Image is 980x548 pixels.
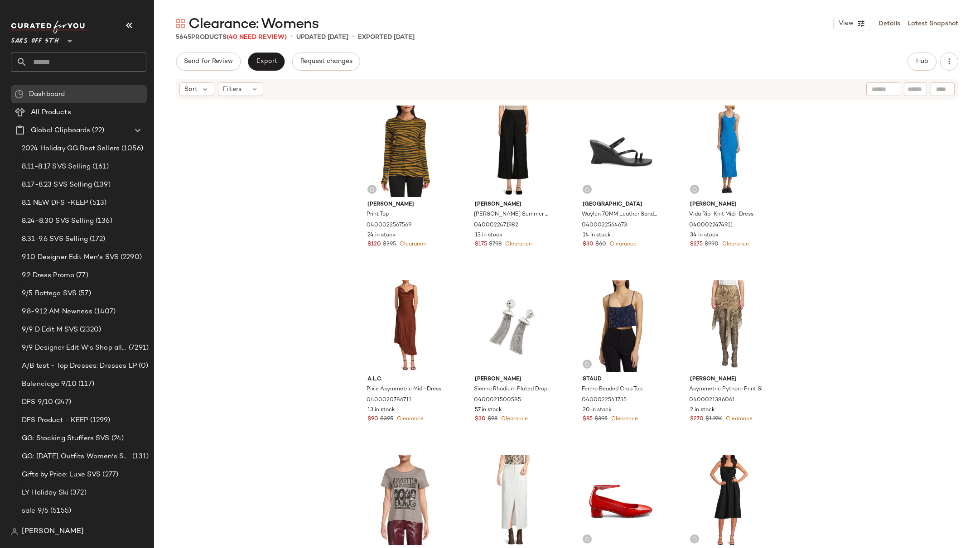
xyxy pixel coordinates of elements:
[22,234,88,245] span: 8.31-9.6 SVS Selling
[22,270,74,281] span: 9.2 Dress Promo
[609,416,638,422] span: Clearance
[22,307,92,317] span: 9.8-9.12 AM Newness
[77,288,91,299] span: (57)
[184,85,198,94] span: Sort
[683,106,774,197] img: 0400022474911_BLUE
[499,416,528,422] span: Clearance
[22,452,130,462] span: GG: [DATE] Outfits Women's SVS
[367,201,444,209] span: [PERSON_NAME]
[468,106,559,197] img: 0400022471982_BLACK
[367,221,411,230] span: 0400022567569
[360,455,451,547] img: 0400022296442
[360,106,451,197] img: 0400022567569_BRONZEMULTI
[22,288,77,299] span: 9/5 Bottega SVS
[582,221,627,230] span: 0400022564673
[575,455,666,547] img: 0400022719879_CHERRY
[92,180,111,190] span: (139)
[88,415,111,426] span: (1299)
[367,385,441,394] span: Pixie Asymmetric Midi-Dress
[475,375,551,384] span: [PERSON_NAME]
[474,221,518,230] span: 0400022471982
[176,34,191,41] span: 5645
[292,53,360,71] button: Request changes
[583,375,659,384] span: Staud
[468,280,559,372] img: 0400021500585
[22,361,137,371] span: A/B test - Top Dresses: Dresses LP
[88,198,106,208] span: (513)
[583,406,612,414] span: 20 in stock
[94,216,112,226] span: (136)
[352,32,354,43] span: •
[91,162,109,172] span: (161)
[692,536,697,542] img: svg%3e
[137,361,148,371] span: (0)
[48,506,71,516] span: (5155)
[256,58,277,65] span: Export
[908,53,937,71] button: Hub
[720,241,749,247] span: Clearance
[227,34,287,41] span: (40 Need Review)
[31,107,71,118] span: All Products
[380,415,393,423] span: $395
[22,343,127,353] span: 9/9 Designer Edit W's Shop all SVS
[11,528,18,535] img: svg%3e
[583,240,594,249] span: $30
[358,33,415,42] p: Exported [DATE]
[188,15,319,34] span: Clearance: Womens
[300,58,352,65] span: Request changes
[916,58,928,65] span: Hub
[705,240,719,249] span: $990
[22,379,77,389] span: Balenciaga 9/10
[575,106,666,197] img: 0400022564673_BLACKLEATHER
[367,231,396,240] span: 24 in stock
[475,415,486,423] span: $30
[11,21,88,34] img: cfy_white_logo.C9jOOHJF.svg
[31,125,90,136] span: Global Clipboards
[475,201,551,209] span: [PERSON_NAME]
[683,455,774,547] img: 0400022393628_BLACK
[690,201,767,209] span: [PERSON_NAME]
[176,53,241,71] button: Send for Review
[474,396,521,404] span: 0400021500585
[475,240,487,249] span: $175
[78,325,101,335] span: (2320)
[22,252,119,263] span: 9.10 Designer Edit Men's SVS
[489,240,502,249] span: $798
[367,211,389,219] span: Print Top
[689,211,753,219] span: Vida Rib-Knit Midi-Dress
[77,379,94,389] span: (117)
[22,470,101,480] span: Gifts by Price: Luxe SVS
[595,240,606,249] span: $60
[690,415,704,423] span: $270
[223,85,241,94] span: Filters
[475,406,502,414] span: 57 in stock
[689,221,733,230] span: 0400022474911
[689,396,735,404] span: 0400021386061
[583,231,611,240] span: 14 in stock
[22,526,84,537] span: [PERSON_NAME]
[474,385,550,394] span: Sienna Rhodium Plated Drop Earrings
[583,201,659,209] span: [GEOGRAPHIC_DATA]
[22,144,120,154] span: 2024 Holiday GG Best Sellers
[503,241,532,247] span: Clearance
[369,187,375,192] img: svg%3e
[290,32,293,43] span: •
[120,144,143,154] span: (1056)
[838,20,854,27] span: View
[92,307,116,317] span: (1407)
[584,361,590,367] img: svg%3e
[594,415,608,423] span: $395
[398,241,426,247] span: Clearance
[22,198,88,208] span: 8.1 NEW DFS -KEEP
[22,216,94,226] span: 8.24-8.30 SVS Selling
[22,415,88,426] span: DFS Product - KEEP
[692,187,697,192] img: svg%3e
[833,17,871,30] button: View
[130,452,149,462] span: (131)
[908,19,958,29] a: Latest Snapshot
[367,415,378,423] span: $90
[11,31,59,47] span: Saks OFF 5TH
[183,58,233,65] span: Send for Review
[22,433,110,444] span: GG: Stocking Stuffers SVS
[475,231,502,240] span: 13 in stock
